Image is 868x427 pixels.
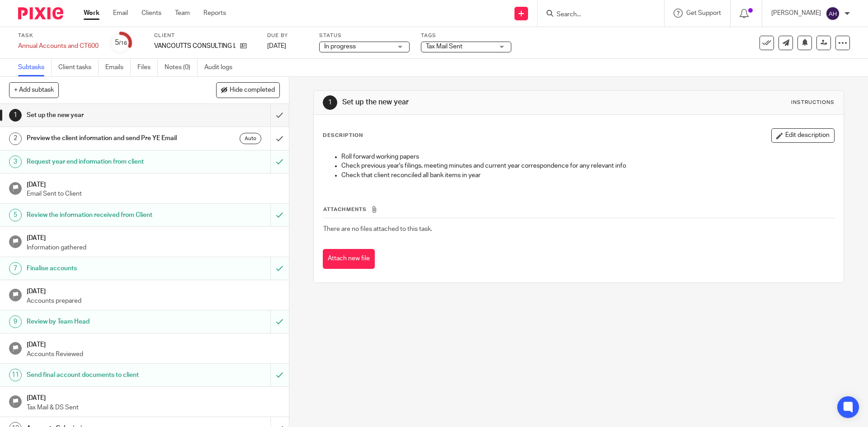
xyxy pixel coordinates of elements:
div: Auto [240,133,261,144]
div: 7 [9,262,22,275]
div: 3 [9,155,22,168]
a: Files [137,59,158,76]
p: Description [323,132,363,139]
span: Get Support [686,10,721,16]
h1: Review by Team Head [27,315,183,328]
span: There are no files attached to this task. [323,226,432,232]
div: 1 [9,109,22,122]
label: Tags [421,32,511,39]
h1: Set up the new year [342,98,598,107]
h1: Review the information received from Client [27,208,183,222]
a: Emails [105,59,131,76]
a: Work [84,9,99,18]
div: Instructions [791,99,835,106]
small: /16 [119,41,127,46]
h1: [DATE] [27,178,280,189]
div: 9 [9,315,22,328]
div: 5 [115,38,127,48]
span: Tax Mail Sent [426,43,462,50]
span: [DATE] [267,43,286,49]
label: Client [154,32,256,39]
a: Subtasks [18,59,52,76]
p: VANCOUTTS CONSULTING LTD [154,42,236,51]
span: Attachments [323,207,367,212]
a: Reports [203,9,226,18]
a: Client tasks [58,59,99,76]
button: Attach new file [323,249,375,269]
h1: [DATE] [27,231,280,243]
h1: Preview the client information and send Pre YE Email [27,131,183,145]
h1: [DATE] [27,391,280,403]
p: Check that client reconciled all bank items in year [341,171,834,180]
h1: Set up the new year [27,108,183,122]
p: [PERSON_NAME] [771,9,821,18]
p: Information gathered [27,243,280,252]
button: Hide completed [216,82,280,98]
span: Hide completed [230,87,275,94]
span: In progress [324,43,356,50]
a: Email [113,9,128,18]
div: 5 [9,209,22,221]
div: 1 [323,95,337,110]
input: Search [556,11,637,19]
p: Email Sent to Client [27,189,280,198]
h1: Send final account documents to client [27,368,183,382]
div: 11 [9,369,22,381]
h1: [DATE] [27,285,280,296]
label: Status [319,32,410,39]
button: + Add subtask [9,82,59,98]
p: Tax Mail & DS Sent [27,403,280,412]
p: Check previous year's filings, meeting minutes and current year correspondence for any relevant info [341,161,834,170]
h1: Request year end information from client [27,155,183,169]
button: Edit description [771,128,835,143]
img: Pixie [18,7,63,19]
h1: [DATE] [27,338,280,349]
a: Clients [142,9,161,18]
img: svg%3E [826,6,840,21]
p: Accounts prepared [27,296,280,305]
a: Audit logs [204,59,239,76]
h1: Finalise accounts [27,262,183,275]
label: Task [18,32,99,39]
a: Notes (0) [165,59,198,76]
p: Accounts Reviewed [27,350,280,359]
div: Annual Accounts and CT600 [18,42,99,51]
label: Due by [267,32,308,39]
a: Team [175,9,190,18]
p: Roll forward working papers [341,152,834,161]
div: 2 [9,132,22,145]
